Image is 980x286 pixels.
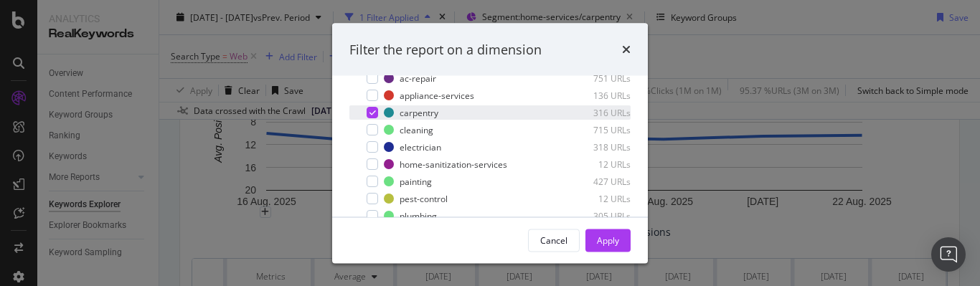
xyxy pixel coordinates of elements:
[560,210,631,222] div: 305 URLs
[400,176,432,188] div: painting
[540,234,567,246] div: Cancel
[560,124,631,136] div: 715 URLs
[528,229,580,252] button: Cancel
[622,40,631,59] div: times
[585,229,631,252] button: Apply
[400,72,436,85] div: ac-repair
[560,193,631,205] div: 12 URLs
[400,158,507,171] div: home-sanitization-services
[560,90,631,102] div: 136 URLs
[560,176,631,188] div: 427 URLs
[560,72,631,85] div: 751 URLs
[400,193,448,205] div: pest-control
[400,107,438,119] div: carpentry
[332,23,648,263] div: modal
[400,90,474,102] div: appliance-services
[560,141,631,153] div: 318 URLs
[560,158,631,171] div: 12 URLs
[400,124,433,136] div: cleaning
[560,107,631,119] div: 316 URLs
[400,210,437,222] div: plumbing
[400,141,441,153] div: electrician
[931,237,966,272] div: Open Intercom Messenger
[349,40,542,59] div: Filter the report on a dimension
[597,234,619,246] div: Apply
